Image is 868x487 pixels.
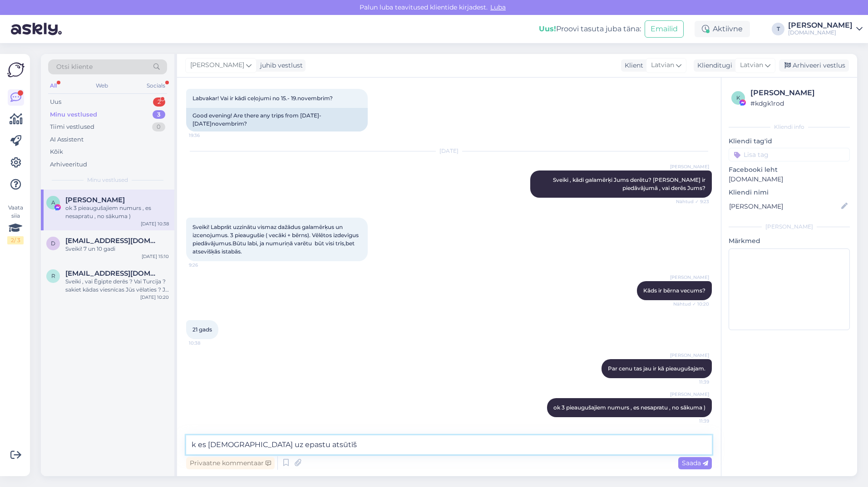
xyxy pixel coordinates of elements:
span: 19:36 [189,132,223,139]
div: [PERSON_NAME] [750,88,847,98]
div: 2 [153,97,165,107]
textarea: k es [DEMOGRAPHIC_DATA] uz epastu atsūtīš [186,435,712,454]
div: Klient [621,61,643,70]
p: Kliendi nimi [729,188,850,197]
button: Emailid [645,20,684,38]
div: Good evening! Are there any trips from [DATE]- [DATE]novembrim? [186,108,368,131]
span: Minu vestlused [87,176,128,184]
span: Rigondab@gmail.com [65,269,160,278]
span: [PERSON_NAME] [670,391,709,398]
div: T [772,23,784,35]
div: Klienditugi [694,61,732,70]
div: 2 / 3 [7,236,24,244]
span: Labvakar! Vai ir kādi ceļojumi no 15.- 19.novembrim? [192,95,333,102]
a: [PERSON_NAME][DOMAIN_NAME] [788,22,863,36]
div: [DATE] [186,147,712,155]
div: Uus [50,97,61,107]
span: 10:38 [189,340,223,346]
b: Uus! [539,24,556,33]
span: Saada [682,459,708,467]
span: Latvian [740,60,763,70]
div: [DATE] 10:20 [140,294,169,301]
div: Arhiveeri vestlus [779,59,849,72]
span: k [736,94,740,101]
img: Askly Logo [7,61,25,78]
div: Kõik [50,147,63,156]
div: [DATE] 10:38 [141,220,169,227]
div: # kdgk1rod [750,98,847,108]
span: [PERSON_NAME] [190,60,244,70]
div: [DOMAIN_NAME] [788,29,853,36]
div: Aktiivne [695,21,750,37]
div: Sveiki! 7 un 10 gadi [65,245,169,253]
div: AI Assistent [50,135,84,144]
span: 9:26 [189,262,223,268]
span: 11:39 [675,379,709,385]
span: Latvian [651,60,674,70]
div: Minu vestlused [50,110,97,119]
input: Lisa tag [729,148,850,161]
div: Web [94,80,110,92]
div: Arhiveeritud [50,160,87,169]
span: [PERSON_NAME] [670,274,709,281]
div: [PERSON_NAME] [729,223,850,231]
div: All [48,80,59,92]
div: Sveiki , vai Ēgipte derēs ? Vai Turcija ? sakiet kādas viesnīcas Jūs vēlaties ? Jo izvēle ļoti li... [65,278,169,294]
span: 11:39 [675,418,709,424]
div: [DATE] 15:10 [142,253,169,260]
input: Lisa nimi [729,201,839,211]
span: Antra Končus [65,196,125,204]
div: juhib vestlust [256,61,303,70]
span: dagolovinad@gmail.com [65,237,160,245]
div: [PERSON_NAME] [788,22,853,29]
div: 0 [152,122,165,131]
div: Proovi tasuta juba täna: [539,24,641,34]
div: Socials [145,80,167,92]
span: R [51,273,55,279]
span: Luba [488,3,508,11]
p: Märkmed [729,236,850,246]
div: Tiimi vestlused [50,122,94,131]
span: [PERSON_NAME] [670,352,709,359]
span: Kāds ir bērna vecums? [643,287,705,294]
div: ok 3 pieaugušajiem numurs , es nesapratu , no sākuma ) [65,204,169,220]
div: Kliendi info [729,123,850,131]
p: [DOMAIN_NAME] [729,175,850,184]
span: ok 3 pieaugušajiem numurs , es nesapratu , no sākuma ) [553,404,705,411]
span: Sveiki , kādi galamērķi Jums derētu? [PERSON_NAME] ir piedāvājumā , vai derēs Jums? [553,176,707,191]
span: Otsi kliente [56,62,93,72]
span: [PERSON_NAME] [670,163,709,170]
span: Nähtud ✓ 10:20 [673,301,709,307]
span: Nähtud ✓ 9:23 [675,198,709,205]
p: Facebooki leht [729,165,850,175]
div: Vaata siia [7,204,24,244]
span: 21 gads [192,326,212,333]
span: Sveiki! Labprāt uzzinātu vismaz dažādus galamērķus un izcenojumus. 3 pieaugušie ( vecāki + bērns)... [192,224,360,255]
span: A [51,199,55,206]
div: Privaatne kommentaar [186,457,275,469]
div: 3 [153,110,165,119]
span: Par cenu tas jau ir kā pieaugušajam. [608,365,705,372]
p: Kliendi tag'id [729,136,850,146]
span: d [51,240,55,247]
